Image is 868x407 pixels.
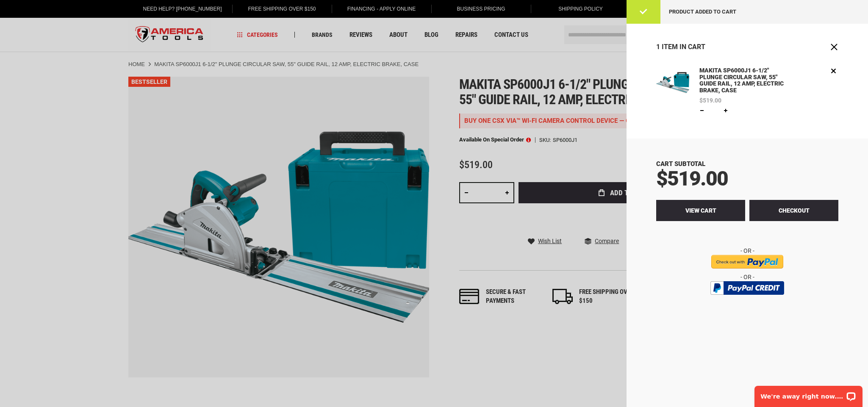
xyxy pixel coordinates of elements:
a: MAKITA SP6000J1 6-1/2" PLUNGE CIRCULAR SAW, 55" GUIDE RAIL, 12 AMP, ELECTRIC BRAKE, CASE [697,66,795,95]
button: Checkout [749,200,838,221]
span: 1 [656,43,660,51]
button: Close [830,43,838,51]
img: btn_bml_text.png [715,297,779,306]
img: MAKITA SP6000J1 6-1/2" PLUNGE CIRCULAR SAW, 55" GUIDE RAIL, 12 AMP, ELECTRIC BRAKE, CASE [656,66,689,99]
a: MAKITA SP6000J1 6-1/2" PLUNGE CIRCULAR SAW, 55" GUIDE RAIL, 12 AMP, ELECTRIC BRAKE, CASE [656,66,689,115]
a: View Cart [656,200,745,221]
span: Product added to cart [669,8,736,15]
span: Item in Cart [662,43,705,51]
iframe: LiveChat chat widget [749,380,868,407]
span: $519.00 [699,97,721,103]
span: View Cart [685,207,716,214]
span: Cart Subtotal [656,160,705,168]
span: $519.00 [656,166,728,191]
